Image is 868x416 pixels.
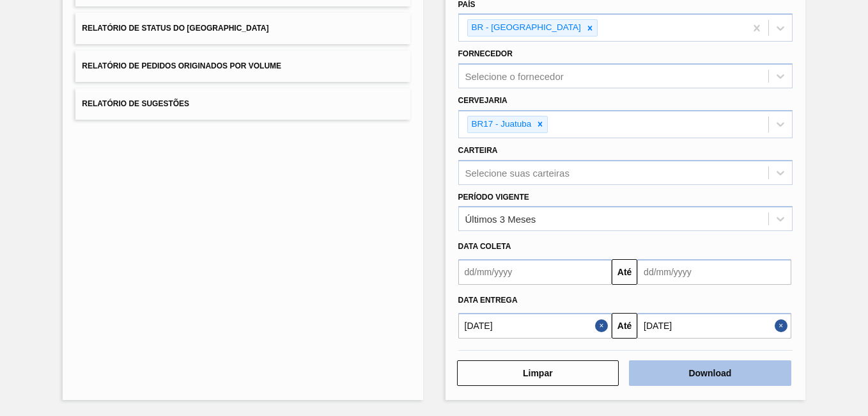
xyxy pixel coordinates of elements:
[458,242,511,251] span: Data coleta
[775,313,791,339] button: Close
[468,20,583,36] div: BR - [GEOGRAPHIC_DATA]
[458,193,529,202] label: Período Vigente
[75,51,410,82] button: Relatório de Pedidos Originados por Volume
[82,99,189,108] span: Relatório de Sugestões
[468,116,534,132] div: BR17 - Juatuba
[465,71,564,82] div: Selecione o fornecedor
[612,259,637,285] button: Até
[458,49,513,58] label: Fornecedor
[465,167,570,178] div: Selecione suas carteiras
[75,88,410,120] button: Relatório de Sugestões
[629,360,791,386] button: Download
[82,61,281,70] span: Relatório de Pedidos Originados por Volume
[458,146,498,155] label: Carteira
[457,360,619,386] button: Limpar
[458,96,508,105] label: Cervejaria
[465,214,536,225] div: Últimos 3 Meses
[75,13,410,44] button: Relatório de Status do [GEOGRAPHIC_DATA]
[595,313,612,339] button: Close
[458,313,612,339] input: dd/mm/yyyy
[637,313,791,339] input: dd/mm/yyyy
[458,259,612,285] input: dd/mm/yyyy
[637,259,791,285] input: dd/mm/yyyy
[458,296,518,305] span: Data Entrega
[612,313,637,339] button: Até
[82,24,268,33] span: Relatório de Status do [GEOGRAPHIC_DATA]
